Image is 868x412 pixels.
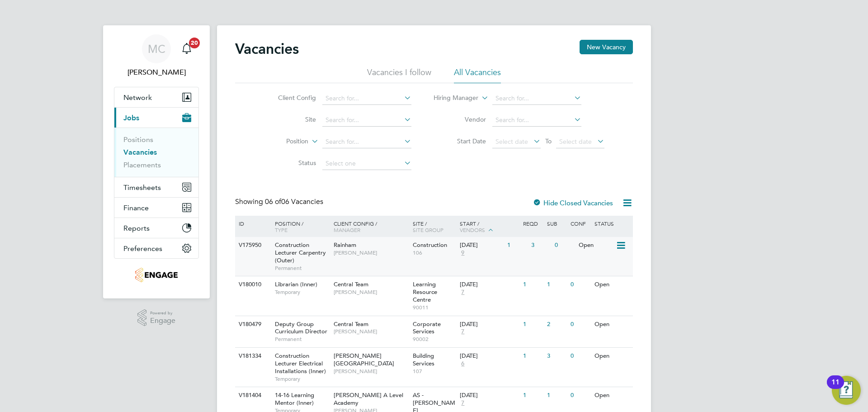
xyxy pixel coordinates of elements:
[413,336,456,343] span: 90002
[568,216,592,231] div: Conf
[114,128,198,177] div: Jobs
[264,159,316,167] label: Status
[114,238,198,258] button: Preferences
[334,241,356,249] span: Rainham
[322,114,411,127] input: Search for...
[413,304,456,311] span: 90011
[135,268,177,282] img: jjfox-logo-retina.png
[434,115,486,123] label: Vendor
[413,226,443,233] span: Site Group
[592,216,632,231] div: Status
[275,226,288,233] span: Type
[434,137,486,145] label: Start Date
[322,136,411,148] input: Search for...
[495,137,528,146] span: Select date
[236,237,268,254] div: V175950
[832,376,861,405] button: Open Resource Center, 11 new notifications
[568,387,592,404] div: 0
[123,224,150,232] span: Reports
[114,198,198,218] button: Finance
[114,177,198,197] button: Timesheets
[275,336,329,343] span: Permanent
[114,34,199,78] a: MC[PERSON_NAME]
[568,316,592,333] div: 0
[460,392,519,399] div: [DATE]
[559,137,592,146] span: Select date
[592,387,632,404] div: Open
[275,289,329,296] span: Temporary
[460,352,519,360] div: [DATE]
[114,218,198,238] button: Reports
[529,237,552,254] div: 3
[236,216,268,231] div: ID
[275,391,314,407] span: 14-16 Learning Mentor (Inner)
[189,38,200,48] span: 20
[236,348,268,365] div: V181334
[334,391,403,407] span: [PERSON_NAME] A Level Academy
[413,320,441,336] span: Corporate Services
[492,92,581,105] input: Search for...
[275,265,329,272] span: Permanent
[545,276,568,293] div: 1
[521,216,544,231] div: Reqd
[592,316,632,333] div: Open
[123,148,157,156] a: Vacancies
[334,352,394,367] span: [PERSON_NAME][GEOGRAPHIC_DATA]
[533,199,613,207] label: Hide Closed Vacancies
[235,40,299,58] h2: Vacancies
[492,114,581,127] input: Search for...
[831,382,840,394] div: 11
[460,249,466,257] span: 9
[123,135,153,144] a: Positions
[521,276,544,293] div: 1
[426,94,478,103] label: Hiring Manager
[265,197,281,206] span: 06 of
[460,242,503,249] div: [DATE]
[148,43,165,55] span: MC
[334,328,408,335] span: [PERSON_NAME]
[545,316,568,333] div: 2
[460,399,466,407] span: 7
[322,92,411,105] input: Search for...
[236,316,268,333] div: V180479
[545,216,568,231] div: Sub
[334,249,408,256] span: [PERSON_NAME]
[114,67,199,78] span: Mark Carter
[235,197,325,207] div: Showing
[521,387,544,404] div: 1
[236,276,268,293] div: V180010
[114,268,199,282] a: Go to home page
[545,348,568,365] div: 3
[334,289,408,296] span: [PERSON_NAME]
[123,183,161,192] span: Timesheets
[460,226,485,233] span: Vendors
[334,368,408,375] span: [PERSON_NAME]
[275,320,327,336] span: Deputy Group Curriculum Director
[460,281,519,289] div: [DATE]
[275,375,329,383] span: Temporary
[256,137,308,146] label: Position
[275,352,326,375] span: Construction Lecturer Electrical Installations (Inner)
[460,321,519,328] div: [DATE]
[265,197,323,206] span: 06 Vacancies
[410,216,458,237] div: Site /
[137,309,176,327] a: Powered byEngage
[268,216,331,237] div: Position /
[592,348,632,365] div: Open
[580,40,633,54] button: New Vacancy
[331,216,410,237] div: Client Config /
[275,241,326,264] span: Construction Lecturer Carpentry (Outer)
[454,67,501,83] li: All Vacancies
[367,67,431,83] li: Vacancies I follow
[264,115,316,123] label: Site
[322,157,411,170] input: Select one
[123,93,152,102] span: Network
[521,316,544,333] div: 1
[114,108,198,128] button: Jobs
[460,328,466,336] span: 7
[568,276,592,293] div: 0
[413,352,434,367] span: Building Services
[460,289,466,296] span: 7
[178,34,196,63] a: 20
[552,237,576,254] div: 0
